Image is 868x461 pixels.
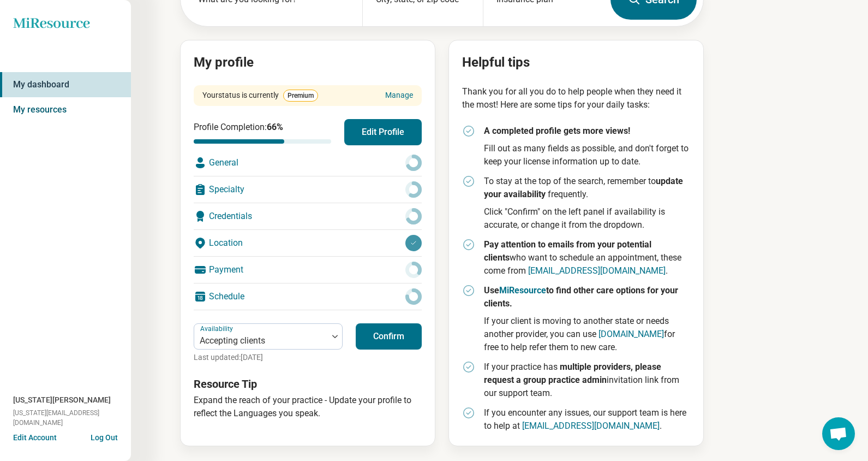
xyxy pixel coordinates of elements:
div: Location [194,230,422,256]
p: Expand the reach of your practice - Update your profile to reflect the Languages you speak. [194,394,422,420]
p: Thank you for all you do to help people when they need it the most! Here are some tips for your d... [462,85,690,111]
div: Credentials [194,203,422,229]
span: [US_STATE][EMAIL_ADDRESS][DOMAIN_NAME] [13,408,131,428]
p: If you encounter any issues, our support team is here to help at . [484,406,690,433]
h2: My profile [194,54,422,72]
strong: multiple providers, please request a group practice admin [484,362,661,385]
label: Availability [200,325,235,333]
span: [US_STATE][PERSON_NAME] [13,394,111,406]
button: Edit Account [13,432,57,444]
p: who want to schedule an appointment, these come from . [484,238,690,277]
span: Premium [283,90,318,102]
p: To stay at the top of the search, remember to frequently. [484,175,690,201]
a: [EMAIL_ADDRESS][DOMAIN_NAME] [528,265,666,276]
strong: update your availability [484,176,683,199]
h3: Resource Tip [194,376,422,392]
p: Fill out as many fields as possible, and don't forget to keep your license information up to date. [484,142,690,168]
p: Last updated: [DATE] [194,352,343,363]
a: [EMAIL_ADDRESS][DOMAIN_NAME] [522,421,660,431]
div: General [194,150,422,176]
a: MiResource [499,285,546,295]
span: 66 % [267,122,283,132]
div: Payment [194,257,422,283]
button: Confirm [356,323,422,350]
a: Manage [385,90,413,101]
p: If your client is moving to another state or needs another provider, you can use for free to help... [484,315,690,354]
button: Edit Profile [344,119,422,145]
div: Open chat [822,417,855,450]
h2: Helpful tips [462,54,690,72]
p: If your practice has invitation link from our support team. [484,360,690,400]
strong: A completed profile gets more views! [484,126,630,136]
a: [DOMAIN_NAME] [598,329,664,339]
strong: Pay attention to emails from your potential clients [484,239,651,263]
div: Profile Completion: [194,121,331,144]
div: Schedule [194,283,422,310]
div: Specialty [194,176,422,203]
strong: Use to find other care options for your clients. [484,285,678,309]
button: Log Out [91,432,118,441]
div: Your status is currently [202,90,318,102]
p: Click "Confirm" on the left panel if availability is accurate, or change it from the dropdown. [484,205,690,232]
